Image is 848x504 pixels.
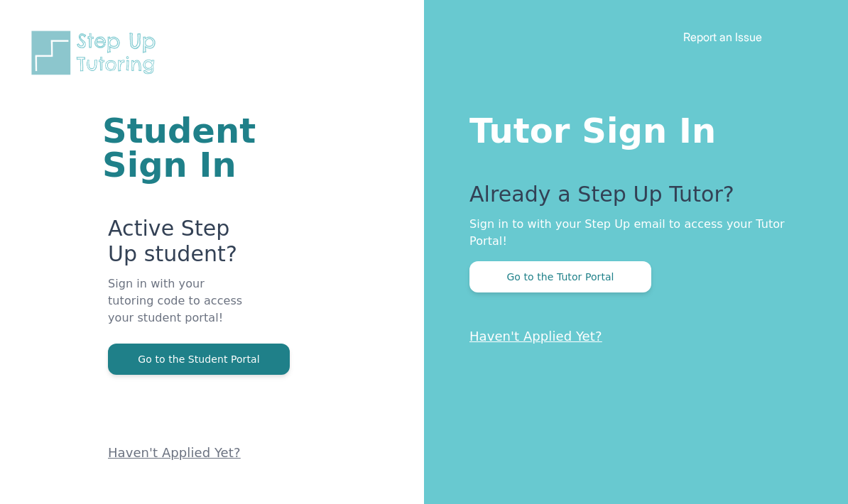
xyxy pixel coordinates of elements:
h1: Student Sign In [102,114,254,182]
button: Go to the Tutor Portal [469,261,651,292]
a: Haven't Applied Yet? [108,445,241,460]
a: Go to the Tutor Portal [469,270,651,283]
h1: Tutor Sign In [469,108,791,148]
p: Sign in with your tutoring code to access your student portal! [108,275,254,344]
button: Go to the Student Portal [108,344,290,375]
p: Sign in to with your Step Up email to access your Tutor Portal! [469,216,791,250]
img: Step Up Tutoring horizontal logo [28,28,165,77]
a: Report an Issue [683,30,762,44]
p: Active Step Up student? [108,216,254,275]
a: Haven't Applied Yet? [469,329,602,344]
p: Already a Step Up Tutor? [469,182,791,216]
a: Go to the Student Portal [108,352,290,366]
